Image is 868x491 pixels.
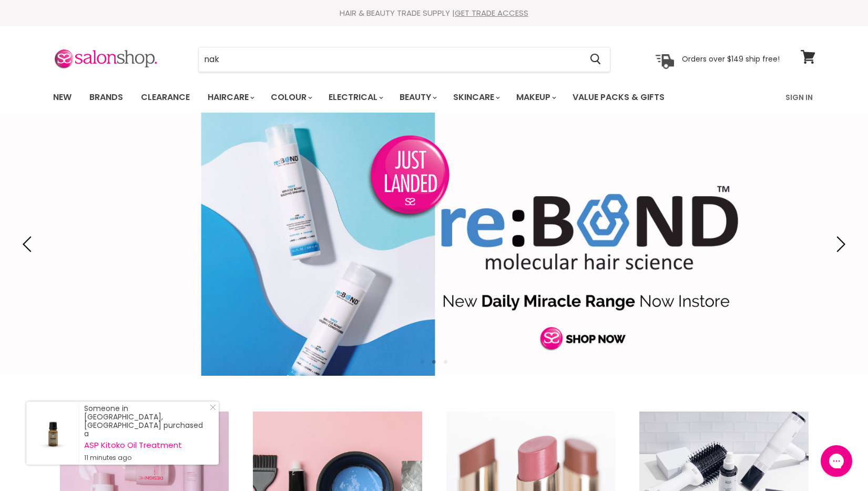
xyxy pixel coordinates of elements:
a: Visit product page [26,402,79,465]
div: HAIR & BEAUTY TRADE SUPPLY | [40,8,829,18]
a: Brands [81,86,131,108]
p: Orders over $149 ship free! [682,54,780,64]
input: Search [199,47,582,72]
li: Page dot 2 [432,360,436,364]
a: Colour [263,86,319,108]
a: Sign In [779,86,819,108]
a: Makeup [508,86,563,108]
button: Search [582,47,610,72]
div: Someone in [GEOGRAPHIC_DATA], [GEOGRAPHIC_DATA] purchased a [84,404,208,462]
ul: Main menu [45,82,726,113]
button: Previous [18,234,39,255]
a: GET TRADE ACCESS [455,7,528,18]
form: Product [198,47,610,72]
a: Close Notification [206,404,216,415]
small: 11 minutes ago [84,454,208,462]
a: Skincare [445,86,506,108]
a: Beauty [392,86,443,108]
nav: Main [40,82,829,113]
li: Page dot 3 [444,360,447,364]
a: Electrical [321,86,390,108]
iframe: Gorgias live chat messenger [815,442,857,480]
svg: Close Icon [210,404,216,410]
a: Haircare [200,86,261,108]
button: Next [829,234,850,255]
li: Page dot 1 [421,360,424,364]
a: Clearance [133,86,198,108]
a: ASP Kitoko Oil Treatment [84,441,208,449]
a: Value Packs & Gifts [565,86,672,108]
a: New [45,86,79,108]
